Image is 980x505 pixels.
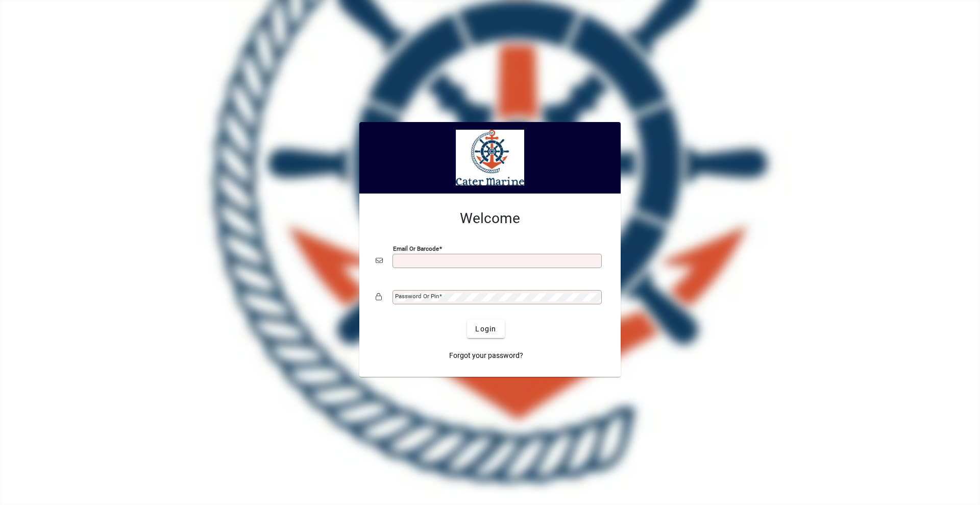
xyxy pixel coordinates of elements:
[475,324,496,334] span: Login
[395,293,439,300] mat-label: Password or Pin
[449,350,523,361] span: Forgot your password?
[376,210,604,227] h2: Welcome
[393,245,439,252] mat-label: Email or Barcode
[445,346,527,365] a: Forgot your password?
[467,320,504,338] button: Login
